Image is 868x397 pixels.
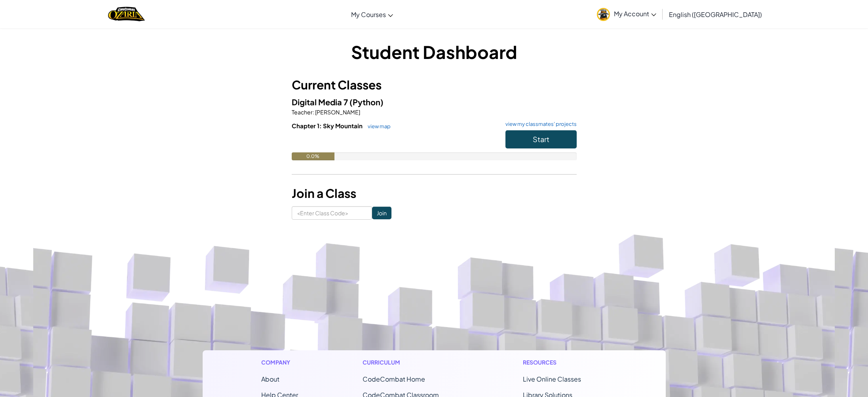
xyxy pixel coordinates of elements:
h3: Join a Class [292,184,577,202]
h3: Current Classes [292,76,577,94]
input: <Enter Class Code> [292,206,372,220]
a: English ([GEOGRAPHIC_DATA]) [665,4,766,25]
h1: Resources [523,358,607,367]
h1: Curriculum [363,358,458,367]
img: Home [108,6,145,22]
span: CodeCombat Home [363,375,425,383]
a: Live Online Classes [523,375,581,383]
a: Ozaria by CodeCombat logo [108,6,145,22]
a: About [261,375,279,383]
span: [PERSON_NAME] [314,108,360,116]
h1: Company [261,358,298,367]
input: Join [372,207,391,219]
span: Chapter 1: Sky Mountain [292,122,364,129]
span: : [313,108,314,116]
span: Teacher [292,108,313,116]
img: avatar [597,8,610,21]
span: Start [533,135,549,144]
h1: Student Dashboard [292,40,577,64]
button: Start [505,130,577,148]
a: view my classmates' projects [501,122,577,127]
a: My Courses [347,4,397,25]
span: My Account [614,9,656,18]
span: My Courses [351,10,386,19]
a: view map [364,123,391,129]
div: 0.0% [292,152,334,160]
span: (Python) [349,97,384,107]
a: My Account [593,2,660,27]
span: English ([GEOGRAPHIC_DATA]) [669,10,762,19]
span: Digital Media 7 [292,97,349,107]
